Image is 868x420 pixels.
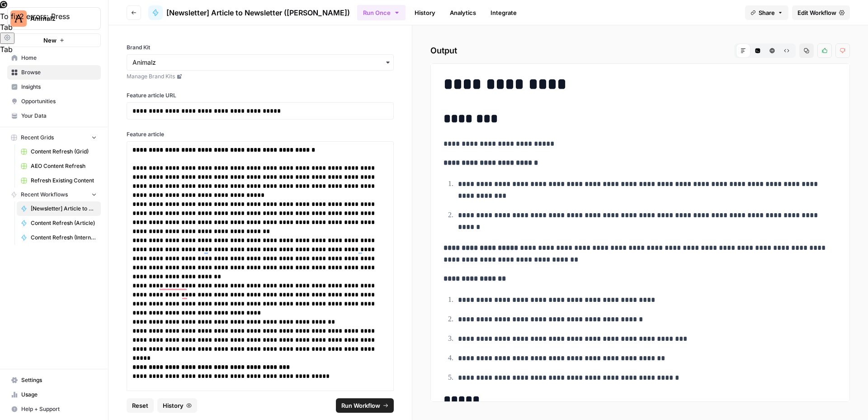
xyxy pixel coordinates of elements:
[31,205,97,213] span: [Newsletter] Article to Newsletter ([PERSON_NAME])
[17,144,101,159] a: Content Refresh (Grid)
[157,398,197,413] button: History
[17,201,101,216] a: [Newsletter] Article to Newsletter ([PERSON_NAME])
[21,68,97,76] span: Browse
[341,401,380,410] span: Run Workflow
[31,177,97,185] span: Refresh Existing Content
[7,387,101,402] a: Usage
[7,131,101,144] button: Recent Grids
[21,191,68,199] span: Recent Workflows
[132,401,148,410] span: Reset
[163,401,184,410] span: History
[7,51,101,65] a: Home
[127,130,394,138] label: Feature article
[17,173,101,188] a: Refresh Existing Content
[7,373,101,387] a: Settings
[31,234,97,242] span: Content Refresh (Internal Links & Meta)
[21,391,97,399] span: Usage
[127,72,394,81] a: Manage Brand Kits
[132,58,388,67] input: Animalz
[21,97,97,105] span: Opportunities
[21,405,97,413] span: Help + Support
[31,219,97,227] span: Content Refresh (Article)
[17,216,101,230] a: Content Refresh (Article)
[31,148,97,156] span: Content Refresh (Grid)
[7,188,101,201] button: Recent Workflows
[21,54,97,62] span: Home
[127,91,394,100] label: Feature article URL
[127,398,154,413] button: Reset
[7,65,101,80] a: Browse
[336,398,394,413] button: Run Workflow
[7,402,101,416] button: Help + Support
[17,230,101,245] a: Content Refresh (Internal Links & Meta)
[7,109,101,123] a: Your Data
[31,162,97,170] span: AEO Content Refresh
[7,94,101,109] a: Opportunities
[17,159,101,173] a: AEO Content Refresh
[21,134,54,142] span: Recent Grids
[7,80,101,94] a: Insights
[21,83,97,91] span: Insights
[21,112,97,120] span: Your Data
[21,376,97,384] span: Settings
